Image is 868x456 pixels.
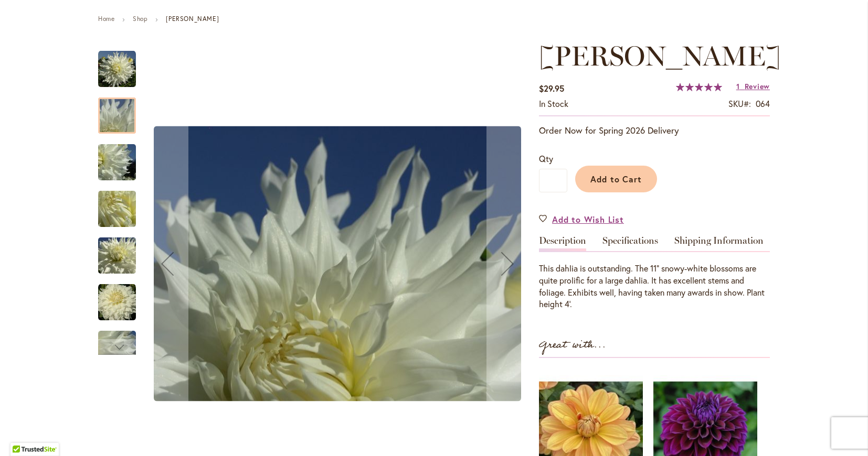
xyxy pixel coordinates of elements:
strong: Great with... [539,336,606,354]
img: Walter Hardisty [79,181,155,237]
a: Description [539,236,586,251]
div: Walter Hardisty [98,180,146,227]
a: 1 Review [736,81,770,91]
span: Qty [539,153,553,164]
a: Add to Wish List [539,213,624,225]
span: Add to Cart [590,173,642,184]
div: Walter Hardisty [98,87,146,134]
span: $29.95 [539,83,564,94]
button: Add to Cart [575,166,657,192]
div: 100% [676,83,722,91]
div: 064 [756,98,770,110]
span: Review [745,81,770,91]
img: Walter Hardisty [98,50,136,88]
div: Walter Hardisty [98,320,136,367]
span: 1 [736,81,740,91]
strong: SKU [728,98,751,109]
a: Home [98,15,114,23]
a: Shipping Information [674,236,764,251]
span: Add to Wish List [552,213,624,225]
img: Walter Hardisty [154,126,521,401]
a: Shop [133,15,147,23]
strong: [PERSON_NAME] [166,15,219,23]
iframe: Launch Accessibility Center [8,419,37,448]
span: In stock [539,98,568,109]
a: Specifications [602,236,658,251]
div: Availability [539,98,568,110]
img: Walter Hardisty [79,134,155,191]
div: Walter Hardisty [98,134,146,180]
span: [PERSON_NAME] [539,39,781,72]
img: Walter Hardisty [98,284,136,321]
div: Walter Hardisty [98,227,146,274]
div: Walter Hardisty [98,40,146,87]
p: Order Now for Spring 2026 Delivery [539,124,770,137]
div: Walter Hardisty [98,274,146,320]
div: Next [98,339,136,355]
div: Detailed Product Info [539,236,770,310]
div: This dahlia is outstanding. The 11" snowy-white blossoms are quite prolific for a large dahlia. I... [539,263,770,310]
img: Walter Hardisty [79,227,155,284]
